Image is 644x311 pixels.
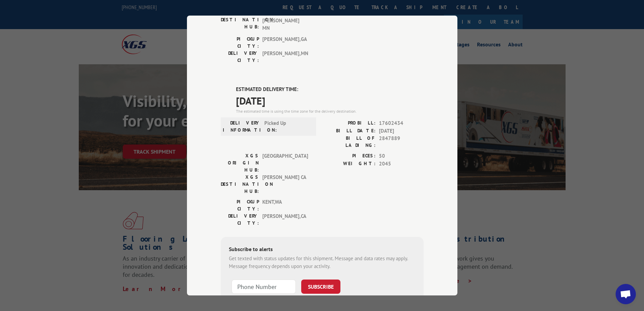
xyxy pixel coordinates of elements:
span: [PERSON_NAME] CA [262,174,308,195]
span: 50 [379,152,424,160]
label: DELIVERY CITY: [221,213,259,227]
label: XGS DESTINATION HUB: [221,174,259,195]
div: Get texted with status updates for this shipment. Message and data rates may apply. Message frequ... [229,255,415,270]
label: WEIGHT: [322,160,376,168]
label: DELIVERY INFORMATION: [223,119,261,134]
label: PROBILL: [322,119,376,127]
label: XGS ORIGIN HUB: [221,152,259,174]
label: BILL OF LADING: [322,135,376,149]
span: [PERSON_NAME] , MN [262,50,308,64]
span: 2045 [379,160,424,168]
label: ESTIMATED DELIVERY TIME: [236,86,424,93]
label: DELIVERY CITY: [221,50,259,64]
span: 2847889 [379,135,424,149]
span: [PERSON_NAME] , CA [262,213,308,227]
label: BILL DATE: [322,127,376,135]
label: PICKUP CITY: [221,198,259,213]
span: XGS [PERSON_NAME] MN [262,9,308,32]
button: SUBSCRIBE [301,280,340,294]
span: [GEOGRAPHIC_DATA] [262,152,308,174]
a: Open chat [616,284,636,304]
span: [DATE] [379,127,424,135]
label: PIECES: [322,152,376,160]
span: KENT , WA [262,198,308,213]
span: [PERSON_NAME] , GA [262,36,308,50]
label: XGS DESTINATION HUB: [221,9,259,32]
input: Phone Number [232,280,296,294]
div: The estimated time is using the time zone for the delivery destination. [236,108,424,114]
span: Picked Up [264,119,310,134]
div: Subscribe to alerts [229,245,415,255]
span: 17602434 [379,119,424,127]
label: PICKUP CITY: [221,36,259,50]
span: [DATE] [236,93,424,108]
